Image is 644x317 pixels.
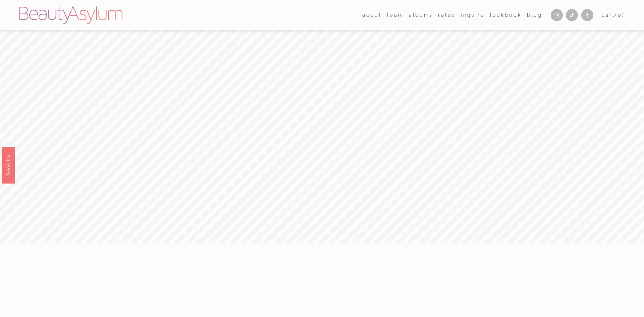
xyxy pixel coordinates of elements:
[409,10,433,20] a: albums
[362,10,382,20] a: folder dropdown
[602,11,625,19] a: 0 items in cart
[362,11,382,19] span: about
[2,147,15,183] a: Book Us
[618,12,622,18] span: 0
[490,10,522,20] a: Lookbook
[581,9,593,21] a: Facebook
[527,10,542,20] a: Blog
[19,6,122,24] img: Beauty Asylum | Bridal Hair &amp; Makeup Charlotte &amp; Atlanta
[566,9,578,21] a: TikTok
[438,10,455,20] a: Rates
[387,11,404,19] span: team
[615,12,625,18] span: ( )
[387,10,404,20] a: folder dropdown
[551,9,563,21] a: Instagram
[461,10,485,20] a: Inquire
